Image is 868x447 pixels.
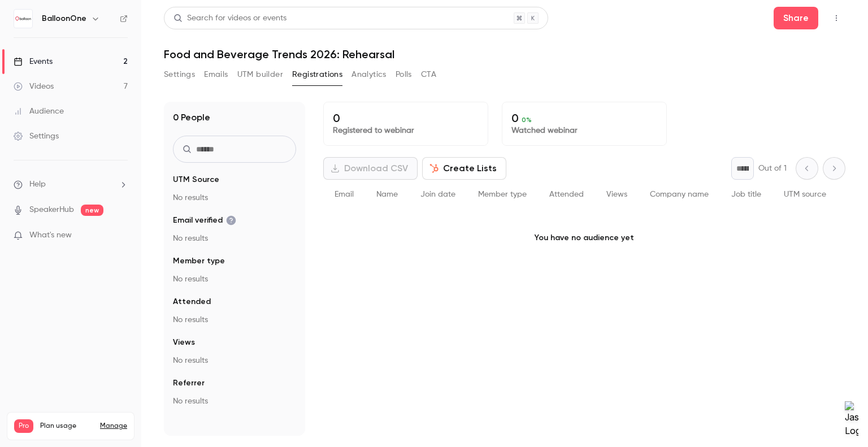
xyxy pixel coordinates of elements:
[14,179,128,190] li: help-dropdown-opener
[173,255,225,267] span: Member type
[549,190,584,198] span: Attended
[42,13,86,24] h6: BalloonOne
[511,111,657,125] p: 0
[14,56,53,67] div: Events
[511,125,657,136] p: Watched webinar
[731,190,761,198] span: Job title
[333,125,479,136] p: Registered to webinar
[606,190,627,198] span: Views
[351,66,387,84] button: Analytics
[323,210,845,266] p: You have no audience yet
[81,205,103,216] span: new
[173,111,210,124] h1: 0 People
[396,66,412,84] button: Polls
[173,174,296,407] section: facet-groups
[14,131,59,142] div: Settings
[173,396,296,407] p: No results
[335,190,354,198] span: Email
[173,377,205,389] span: Referrer
[14,419,33,433] span: Pro
[173,337,195,348] span: Views
[237,66,283,84] button: UTM builder
[204,66,228,84] button: Emails
[173,274,296,285] p: No results
[478,190,527,198] span: Member type
[774,7,818,29] button: Share
[173,192,296,203] p: No results
[173,314,296,326] p: No results
[292,66,342,84] button: Registrations
[29,204,74,216] a: SpeakerHub
[14,106,64,117] div: Audience
[14,81,54,92] div: Videos
[29,179,46,190] span: Help
[758,163,787,174] p: Out of 1
[420,190,455,198] span: Join date
[173,215,236,226] span: Email verified
[164,47,845,61] h1: Food and Beverage Trends 2026: Rehearsal
[173,12,287,24] div: Search for videos or events
[114,231,128,241] iframe: Noticeable Trigger
[173,174,219,185] span: UTM Source
[100,422,127,431] a: Manage
[784,190,826,198] span: UTM source
[173,355,296,366] p: No results
[333,111,479,125] p: 0
[421,66,436,84] button: CTA
[40,422,93,431] span: Plan usage
[522,116,532,124] span: 0 %
[376,190,398,198] span: Name
[164,66,195,84] button: Settings
[650,190,709,198] span: Company name
[422,157,506,180] button: Create Lists
[14,10,32,28] img: BalloonOne
[173,233,296,244] p: No results
[29,229,72,241] span: What's new
[173,296,211,307] span: Attended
